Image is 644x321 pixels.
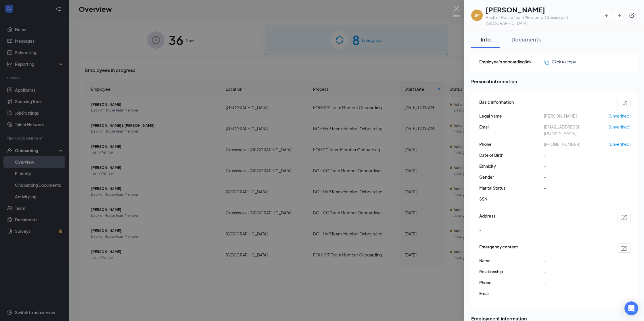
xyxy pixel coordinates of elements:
span: Gender [479,174,544,180]
span: - [544,174,609,180]
span: Phone [479,141,544,147]
span: - [544,257,609,264]
button: ArrowRight [614,10,624,20]
span: - [544,279,609,286]
button: ExternalLink [627,10,637,20]
span: Relationship [479,268,544,275]
span: Emergency contact [479,243,518,253]
span: - [544,163,609,169]
span: Marital Status [479,185,544,191]
span: Date of Birth [479,152,544,158]
span: Employee's onboarding link [479,58,544,65]
span: (Unverified) [609,124,630,130]
img: click-to-copy.71757273a98fde459dfc.svg [544,60,549,65]
span: - [544,185,609,191]
span: Email [479,290,544,297]
span: Ethnicity [479,163,544,169]
span: [PERSON_NAME] [544,113,609,119]
h1: [PERSON_NAME] [486,5,601,14]
button: ArrowLeftNew [601,10,612,20]
div: Back of House Team Member at Crossings at [GEOGRAPHIC_DATA] [486,14,601,26]
span: - [544,152,609,158]
span: Basic information [479,99,514,108]
div: Open Intercom Messenger [624,301,638,315]
span: Personal information [471,78,638,85]
div: JM [475,12,480,18]
span: Name [479,257,544,264]
span: - [544,268,609,275]
span: SSN [479,196,544,202]
span: - [544,290,609,297]
span: [EMAIL_ADDRESS][DOMAIN_NAME] [544,124,609,136]
span: (Unverified) [609,113,630,119]
div: Documents [511,36,541,43]
button: Click to copy [544,58,576,65]
span: Phone [479,279,544,286]
svg: ExternalLink [629,12,635,18]
svg: ArrowRight [616,12,622,18]
span: [PHONE_NUMBER] [544,141,609,147]
span: Email [479,124,544,130]
svg: ArrowLeftNew [604,12,609,18]
span: - [479,226,481,233]
span: Address [479,213,495,222]
div: Info [477,36,494,43]
span: (Unverified) [609,141,630,147]
span: Legal Name [479,113,544,119]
